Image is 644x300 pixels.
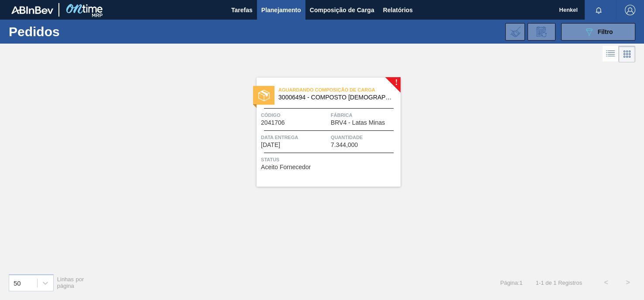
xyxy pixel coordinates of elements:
[261,119,285,126] span: 2041706
[278,85,401,94] span: Aguardando Composição de Carga
[14,279,21,286] div: 50
[278,94,394,101] span: 30006494 - COMPOSTO VEDANTE; TAMPA
[536,280,582,286] span: 1 - 1 de 1 Registros
[500,280,522,286] span: Página : 1
[331,142,358,148] span: 7.344,000
[261,142,280,148] span: 09/10/2025
[261,155,398,164] span: Status
[310,5,374,15] span: Composição de Carga
[9,27,133,37] h1: Pedidos
[243,78,401,187] a: !statusAguardando Composição de Carga30006494 - COMPOSTO [DEMOGRAPHIC_DATA]; [GEOGRAPHIC_DATA]Cód...
[11,6,53,14] img: TNhmsLtSVTkK8tSr43FrP2fwEKptu5GPRR3wAAAABJRU5ErkJggg==
[261,164,311,170] span: Aceito Fornecedor
[261,111,329,119] span: Código
[603,46,619,62] div: Visão em Lista
[57,276,84,289] span: Linhas por página
[625,5,635,15] img: Logout
[561,23,635,41] button: Filtro
[261,5,301,15] span: Planejamento
[598,28,613,35] span: Filtro
[383,5,413,15] span: Relatórios
[231,5,253,15] span: Tarefas
[331,111,398,119] span: Fábrica
[619,46,635,62] div: Visão em Cards
[261,133,329,142] span: Data entrega
[331,119,385,126] span: BRV4 - Latas Minas
[331,133,398,142] span: Quantidade
[617,272,639,293] button: >
[585,4,613,16] button: Notificações
[258,90,270,101] img: status
[595,272,617,293] button: <
[505,23,525,41] div: Importar Negociações dos Pedidos
[528,23,555,41] div: Solicitação de Revisão de Pedidos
